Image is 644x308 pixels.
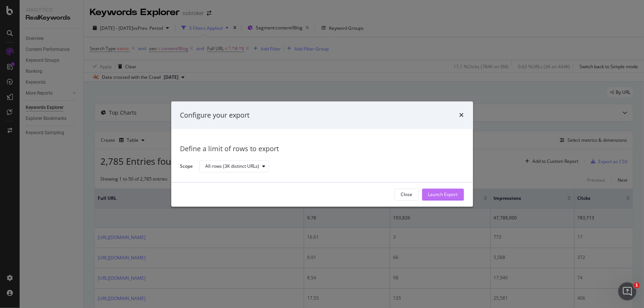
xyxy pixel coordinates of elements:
[634,282,640,288] span: 1
[460,110,464,120] div: times
[180,163,193,171] label: Scope
[171,101,473,207] div: modal
[199,161,269,173] button: All rows (3K distinct URLs)
[206,164,260,169] div: All rows (3K distinct URLs)
[180,144,464,154] div: Define a limit of rows to export
[428,192,458,198] div: Launch Export
[180,110,250,120] div: Configure your export
[618,282,636,300] iframe: Intercom live chat
[395,188,419,201] button: Close
[422,188,464,201] button: Launch Export
[401,192,413,198] div: Close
